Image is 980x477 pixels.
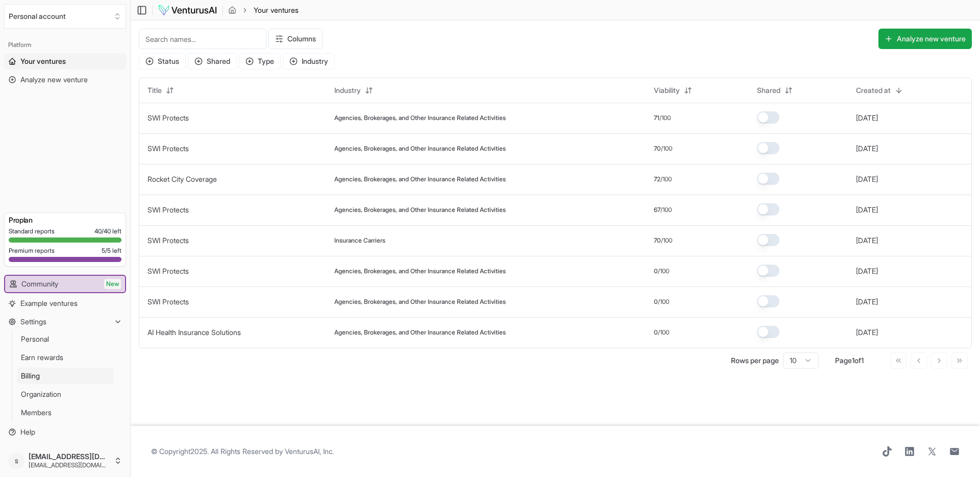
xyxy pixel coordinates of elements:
a: Rocket City Coverage [148,175,217,183]
button: SWI Protects [148,205,189,215]
button: Type [239,53,281,69]
a: Organization [17,386,114,402]
button: Title [141,82,180,99]
button: [DATE] [856,144,878,154]
button: Columns [268,29,323,49]
span: © Copyright 2025 . All Rights Reserved by . [151,446,334,457]
span: Personal [21,334,49,344]
span: of [854,356,861,365]
button: Shared [751,82,799,99]
a: Analyze new venture [4,71,126,88]
a: SWI Protects [148,205,189,214]
a: Your ventures [4,53,126,69]
button: Analyze new venture [878,29,972,49]
span: Billing [21,371,40,381]
span: New [104,279,121,289]
button: Created at [850,82,909,99]
button: [DATE] [856,235,878,246]
a: AI Health Insurance Solutions [148,328,241,337]
span: /100 [658,267,669,275]
span: Shared [757,85,780,96]
a: Help [4,424,126,440]
h3: Pro plan [9,215,121,225]
span: 1 [852,356,854,365]
button: [DATE] [856,205,878,215]
img: logo [158,4,217,16]
span: /100 [660,206,672,214]
div: Platform [4,37,126,53]
span: Title [148,85,162,96]
a: Billing [17,368,114,384]
span: 70 [654,236,661,245]
span: 0 [654,328,658,337]
p: Rows per page [731,355,779,366]
span: /100 [659,114,671,122]
a: SWI Protects [148,297,189,306]
button: SWI Protects [148,144,189,154]
span: Your ventures [254,5,299,15]
button: [DATE] [856,327,878,338]
button: Rocket City Coverage [148,174,217,184]
a: Earn rewards [17,349,114,366]
span: 0 [654,267,658,275]
span: /100 [661,145,672,153]
span: Community [21,279,58,289]
span: 5 / 5 left [102,247,121,255]
span: Help [20,427,35,437]
button: Shared [188,53,237,69]
button: s[EMAIL_ADDRESS][DOMAIN_NAME][EMAIL_ADDRESS][DOMAIN_NAME] [4,448,126,473]
button: [DATE] [856,113,878,123]
input: Search names... [139,29,266,49]
button: [DATE] [856,297,878,307]
span: Insurance Carriers [334,236,385,245]
span: Agencies, Brokerages, and Other Insurance Related Activities [334,328,506,337]
span: Members [21,408,52,418]
span: [EMAIL_ADDRESS][DOMAIN_NAME] [29,461,110,469]
a: SWI Protects [148,267,189,275]
span: 67 [654,206,660,214]
a: Members [17,404,114,421]
button: Select an organization [4,4,126,29]
a: Example ventures [4,295,126,312]
span: 71 [654,114,659,122]
span: Example ventures [20,298,78,308]
span: Agencies, Brokerages, and Other Insurance Related Activities [334,206,506,214]
span: [EMAIL_ADDRESS][DOMAIN_NAME] [29,452,110,461]
nav: breadcrumb [228,5,299,15]
span: /100 [660,175,672,183]
button: Viability [648,82,698,99]
span: /100 [658,328,669,337]
span: Agencies, Brokerages, and Other Insurance Related Activities [334,298,506,306]
span: Industry [334,85,361,96]
span: Settings [20,317,46,327]
button: AI Health Insurance Solutions [148,327,241,338]
span: s [8,452,24,469]
span: Analyze new venture [20,75,88,85]
span: Page [835,356,852,365]
button: Industry [283,53,335,69]
button: [DATE] [856,174,878,184]
span: /100 [661,236,672,245]
span: Earn rewards [21,352,63,363]
a: CommunityNew [5,276,125,292]
button: SWI Protects [148,297,189,307]
span: Standard reports [9,227,55,235]
button: SWI Protects [148,113,189,123]
a: SWI Protects [148,144,189,153]
button: SWI Protects [148,266,189,276]
span: Viability [654,85,680,96]
span: Agencies, Brokerages, and Other Insurance Related Activities [334,267,506,275]
button: [DATE] [856,266,878,276]
span: Agencies, Brokerages, and Other Insurance Related Activities [334,114,506,122]
span: Your ventures [20,56,66,66]
span: 72 [654,175,660,183]
span: 40 / 40 left [94,227,121,235]
span: Premium reports [9,247,55,255]
span: Agencies, Brokerages, and Other Insurance Related Activities [334,175,506,183]
a: VenturusAI, Inc [285,447,332,456]
span: 1 [861,356,864,365]
button: Settings [4,314,126,330]
span: 70 [654,145,661,153]
span: Agencies, Brokerages, and Other Insurance Related Activities [334,145,506,153]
